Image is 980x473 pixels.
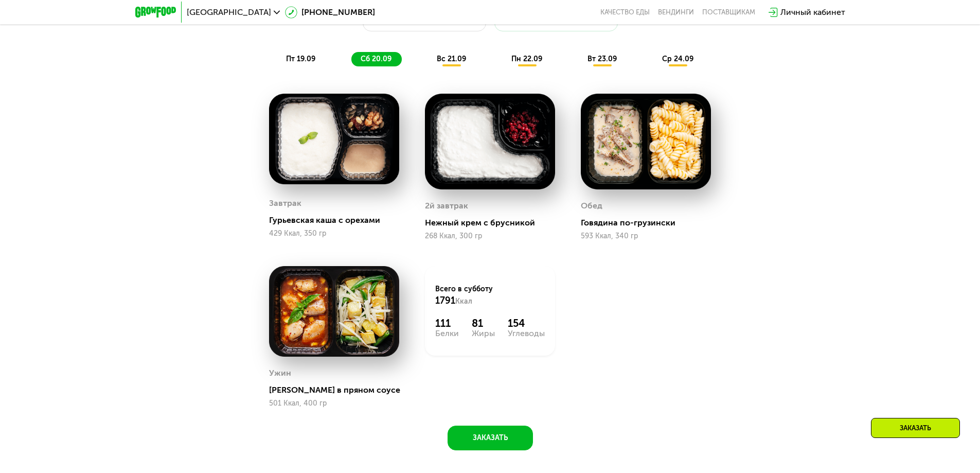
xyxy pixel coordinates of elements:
[286,55,315,63] span: пт 19.09
[361,55,391,63] span: сб 20.09
[455,297,472,306] span: Ккал
[662,55,693,63] span: ср 24.09
[269,196,301,211] div: Завтрак
[581,232,711,240] div: 593 Ккал, 340 гр
[269,399,399,408] div: 501 Ккал, 400 гр
[269,215,407,225] div: Гурьевская каша с орехами
[425,198,468,214] div: 2й завтрак
[269,230,399,238] div: 429 Ккал, 350 гр
[780,6,845,19] div: Личный кабинет
[472,329,495,338] div: Жиры
[581,218,719,228] div: Говядина по-грузински
[511,55,542,63] span: пн 22.09
[658,8,694,16] a: Вендинги
[435,295,455,306] span: 1791
[425,232,555,240] div: 268 Ккал, 300 гр
[435,284,545,307] div: Всего в субботу
[581,198,602,214] div: Обед
[435,329,459,338] div: Белки
[508,329,545,338] div: Углеводы
[448,426,533,450] button: Заказать
[472,317,495,329] div: 81
[435,317,459,329] div: 111
[508,317,545,329] div: 154
[871,418,960,438] div: Заказать
[437,55,466,63] span: вс 21.09
[600,8,650,16] a: Качество еды
[285,6,375,19] a: [PHONE_NUMBER]
[702,8,755,16] div: поставщикам
[587,55,617,63] span: вт 23.09
[269,385,407,395] div: [PERSON_NAME] в пряном соусе
[187,8,271,16] span: [GEOGRAPHIC_DATA]
[269,365,291,381] div: Ужин
[425,218,563,228] div: Нежный крем с брусникой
